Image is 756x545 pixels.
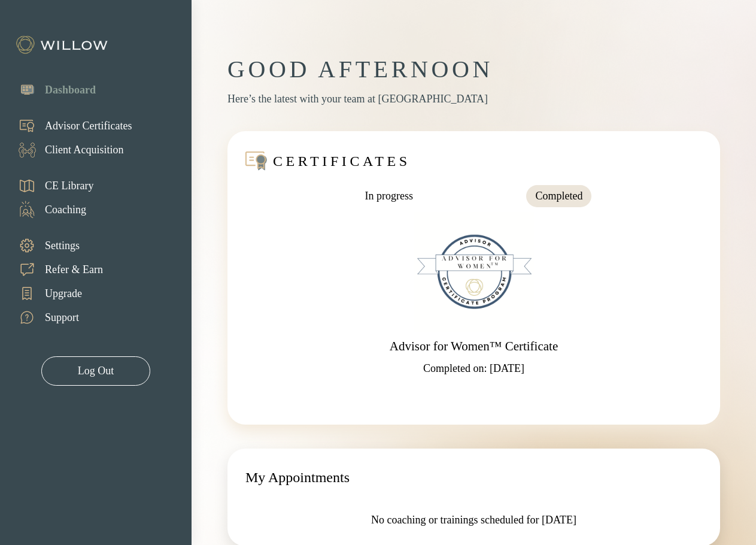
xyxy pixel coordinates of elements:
[6,174,93,198] a: CE Library
[245,467,702,488] div: My Appointments
[535,188,582,204] div: Completed
[78,363,114,379] div: Log Out
[45,142,124,158] div: Client Acquisition
[245,512,702,528] div: No coaching or trainings scheduled for [DATE]
[45,178,93,194] div: CE Library
[390,337,558,356] div: Advisor for Women™ Certificate
[45,118,132,134] div: Advisor Certificates
[45,238,80,254] div: Settings
[414,212,534,332] img: Advisor for Women™ Certificate Badge
[6,114,132,138] a: Advisor Certificates
[45,262,103,278] div: Refer & Earn
[423,361,524,377] div: Completed on: [DATE]
[6,258,103,281] a: Refer & Earn
[45,202,86,218] div: Coaching
[6,281,103,305] a: Upgrade
[227,91,720,107] div: Here’s the latest with your team at [GEOGRAPHIC_DATA]
[45,310,79,326] div: Support
[6,78,96,102] a: Dashboard
[6,198,93,222] a: Coaching
[6,138,132,162] a: Client Acquisition
[15,35,111,54] img: Willow
[45,82,96,98] div: Dashboard
[227,54,720,85] div: GOOD AFTERNOON
[45,286,82,302] div: Upgrade
[6,234,103,258] a: Settings
[273,152,411,171] div: CERTIFICATES
[365,188,413,204] div: In progress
